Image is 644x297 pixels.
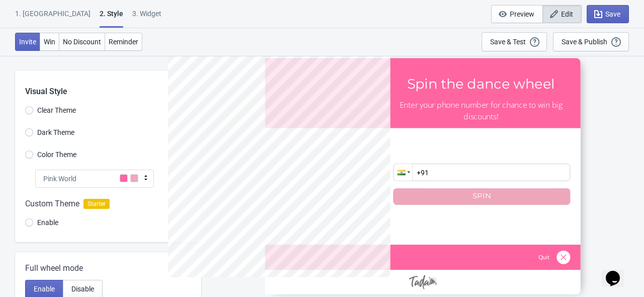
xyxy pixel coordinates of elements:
span: Dark Theme [37,127,74,137]
div: Save & Publish [562,38,607,46]
span: Win [44,38,55,46]
span: Edit [561,10,573,18]
div: 3. Widget [132,9,161,26]
div: 2 . Style [100,9,123,28]
div: Visual Style [25,70,201,98]
button: Reminder [105,33,142,51]
span: Pink World [43,174,76,184]
div: Save & Test [490,38,526,46]
button: Win [40,33,59,51]
button: Preview [491,5,543,23]
span: No Discount [63,38,101,46]
span: Color Theme [37,150,76,160]
button: Save [587,5,629,23]
span: Full wheel mode [25,262,83,274]
span: Preview [510,10,534,18]
span: Invite [19,38,36,46]
button: No Discount [59,33,105,51]
iframe: chat widget [602,257,634,287]
button: Invite [15,33,40,51]
span: Clear Theme [37,105,76,115]
span: Reminder [109,38,138,46]
span: Save [605,10,620,18]
span: Enable [34,285,55,293]
button: Save & Publish [553,32,629,51]
div: 1. [GEOGRAPHIC_DATA] [15,9,90,26]
span: Disable [71,285,94,293]
button: Edit [542,5,582,23]
button: Save & Test [482,32,547,51]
